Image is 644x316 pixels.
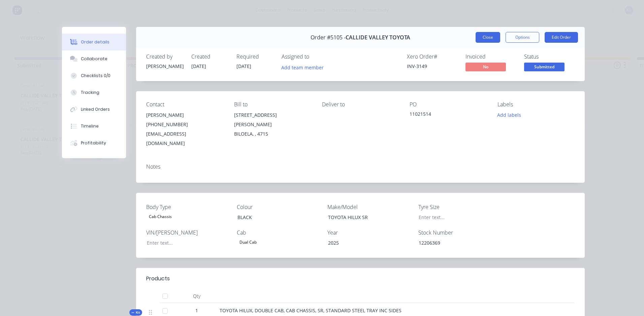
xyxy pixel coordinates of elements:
[191,54,228,60] div: Created
[62,67,126,84] button: Checklists 0/0
[131,310,140,315] span: Kit
[282,63,327,72] button: Add team member
[323,212,407,222] div: TOYOTA HILUX SR
[413,238,497,248] div: 12206369
[278,63,327,72] button: Add team member
[176,289,217,303] div: Qty
[327,229,412,237] label: Year
[62,50,126,67] button: Collaborate
[146,164,575,170] div: Notes
[237,203,321,211] label: Colour
[81,106,110,112] div: Linked Orders
[237,238,259,247] div: Dual Cab
[323,238,407,248] div: 2025
[146,120,223,129] div: [PHONE_NUMBER]
[327,203,412,211] label: Make/Model
[146,203,230,211] label: Body Type
[62,135,126,151] button: Profitability
[146,275,170,283] div: Products
[81,39,109,45] div: Order details
[524,63,565,73] button: Submitted
[146,212,174,221] div: Cab Chassis
[410,110,487,120] div: 11021514
[146,54,183,60] div: Created by
[322,101,399,108] div: Deliver to
[418,203,503,211] label: Tyre Size
[465,63,506,71] span: No
[524,63,565,71] span: Submitted
[476,32,500,43] button: Close
[346,34,410,41] span: CALLIDE VALLEY TOYOTA
[146,129,223,148] div: [EMAIL_ADDRESS][DOMAIN_NAME]
[465,54,516,60] div: Invoiced
[146,110,223,148] div: [PERSON_NAME][PHONE_NUMBER][EMAIL_ADDRESS][DOMAIN_NAME]
[234,110,311,129] div: [STREET_ADDRESS][PERSON_NAME]
[236,63,251,69] span: [DATE]
[146,63,183,70] div: [PERSON_NAME]
[62,118,126,135] button: Timeline
[494,110,525,119] button: Add labels
[524,54,575,60] div: Status
[129,309,142,316] div: Kit
[418,229,503,237] label: Stock Number
[220,307,401,314] span: TOYOTA HILUX, DOUBLE CAB, CAB CHASSIS, SR, STANDARD STEEL TRAY INC SIDES
[146,229,230,237] label: VIN/[PERSON_NAME]
[146,101,223,108] div: Contact
[232,212,316,222] div: BLACK
[81,73,110,79] div: Checklists 0/0
[311,34,346,41] span: Order #5105 -
[146,110,223,120] div: [PERSON_NAME]
[234,129,311,139] div: BILOELA, , 4715
[195,307,198,314] span: 1
[62,34,126,50] button: Order details
[282,54,349,60] div: Assigned to
[62,101,126,118] button: Linked Orders
[62,84,126,101] button: Tracking
[545,32,578,43] button: Edit Order
[237,229,321,237] label: Cab
[407,54,457,60] div: Xero Order #
[236,54,273,60] div: Required
[81,123,99,129] div: Timeline
[410,101,487,108] div: PO
[191,63,206,69] span: [DATE]
[506,32,539,43] button: Options
[81,90,99,96] div: Tracking
[81,56,107,62] div: Collaborate
[81,140,106,146] div: Profitability
[234,101,311,108] div: Bill to
[234,110,311,139] div: [STREET_ADDRESS][PERSON_NAME]BILOELA, , 4715
[407,63,457,70] div: INV-3149
[497,101,575,108] div: Labels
